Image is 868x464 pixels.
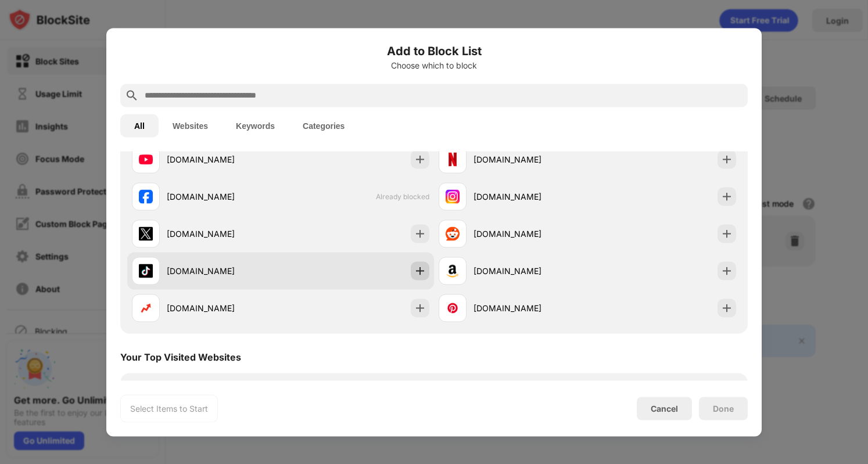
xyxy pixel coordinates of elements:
[139,189,153,203] img: favicons
[167,190,281,203] div: [DOMAIN_NAME]
[474,153,587,166] div: [DOMAIN_NAME]
[120,60,748,70] div: Choose which to block
[446,189,460,203] img: favicons
[474,265,587,277] div: [DOMAIN_NAME]
[474,190,587,203] div: [DOMAIN_NAME]
[446,301,460,315] img: favicons
[120,351,241,362] div: Your Top Visited Websites
[446,226,460,240] img: favicons
[474,302,587,314] div: [DOMAIN_NAME]
[120,114,159,137] button: All
[376,192,429,201] span: Already blocked
[167,265,281,277] div: [DOMAIN_NAME]
[446,264,460,278] img: favicons
[139,152,153,166] img: favicons
[446,152,460,166] img: favicons
[120,42,748,59] h6: Add to Block List
[167,302,281,314] div: [DOMAIN_NAME]
[289,114,358,137] button: Categories
[167,228,281,240] div: [DOMAIN_NAME]
[139,264,153,278] img: favicons
[130,402,208,414] div: Select Items to Start
[167,153,281,166] div: [DOMAIN_NAME]
[713,404,734,413] div: Done
[222,114,289,137] button: Keywords
[139,301,153,315] img: favicons
[125,88,139,102] img: search.svg
[159,114,222,137] button: Websites
[651,404,678,413] div: Cancel
[474,228,587,240] div: [DOMAIN_NAME]
[139,226,153,240] img: favicons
